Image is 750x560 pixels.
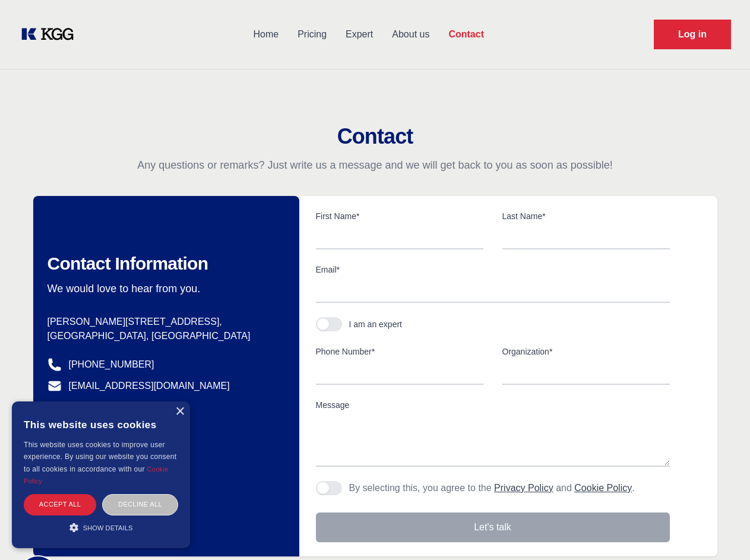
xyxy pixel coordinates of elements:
div: Decline all [102,494,178,515]
label: Last Name* [502,210,670,222]
label: Phone Number* [316,346,483,357]
span: This website uses cookies to improve user experience. By using our website you consent to all coo... [24,441,176,473]
h2: Contact [14,125,736,148]
div: Show details [24,521,178,533]
p: We would love to hear from you. [48,281,280,296]
a: Cookie Policy [24,466,169,485]
button: Let's talk [316,512,670,542]
a: Request Demo [654,20,731,49]
a: [EMAIL_ADDRESS][DOMAIN_NAME] [69,379,230,393]
div: Close [175,407,184,416]
a: About us [382,19,439,50]
label: Organization* [502,346,670,357]
a: @knowledgegategroup [48,400,166,415]
p: By selecting this, you agree to the and . [349,481,635,495]
span: Show details [83,524,133,531]
label: First Name* [316,210,483,222]
iframe: Chat Widget [691,503,750,560]
p: [GEOGRAPHIC_DATA], [GEOGRAPHIC_DATA] [48,329,280,343]
a: Privacy Policy [494,483,553,493]
div: Accept all [24,494,96,515]
div: This website uses cookies [24,410,178,439]
p: [PERSON_NAME][STREET_ADDRESS], [48,315,280,329]
label: Email* [316,264,670,276]
a: Contact [439,19,493,50]
a: Expert [336,19,382,50]
a: Cookie Policy [574,483,632,493]
a: KOL Knowledge Platform: Talk to Key External Experts (KEE) [19,25,83,44]
label: Message [316,399,670,411]
div: I am an expert [349,318,403,330]
h2: Contact Information [48,253,280,274]
p: Any questions or remarks? Just write us a message and we will get back to you as soon as possible! [14,158,736,172]
a: Pricing [288,19,336,50]
a: Home [243,19,288,50]
a: [PHONE_NUMBER] [69,357,154,372]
